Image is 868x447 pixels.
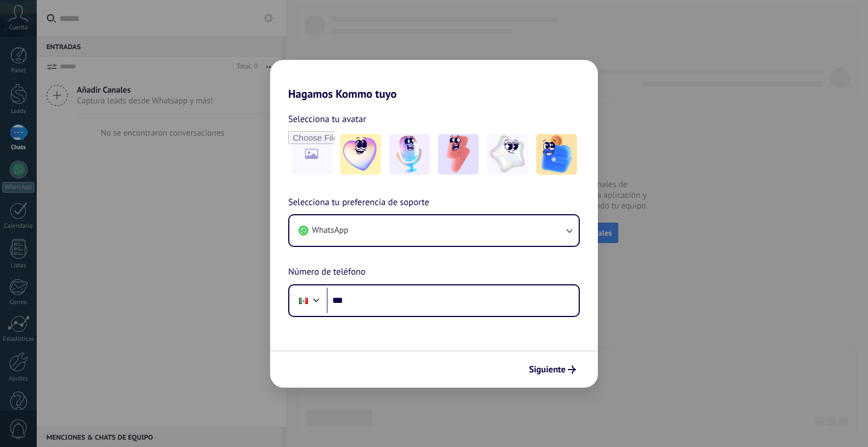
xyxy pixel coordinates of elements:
[340,134,381,175] img: -1.jpeg
[288,265,366,280] span: Número de teléfono
[288,112,366,127] span: Selecciona tu avatar
[487,134,528,175] img: -4.jpeg
[270,60,598,101] h2: Hagamos Kommo tuyo
[438,134,479,175] img: -3.jpeg
[536,134,577,175] img: -5.jpeg
[389,134,430,175] img: -2.jpeg
[529,366,566,374] span: Siguiente
[288,196,429,210] span: Selecciona tu preferencia de soporte
[524,360,581,379] button: Siguiente
[289,215,579,246] button: WhatsApp
[312,225,348,236] span: WhatsApp
[293,289,314,313] div: Mexico: + 52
